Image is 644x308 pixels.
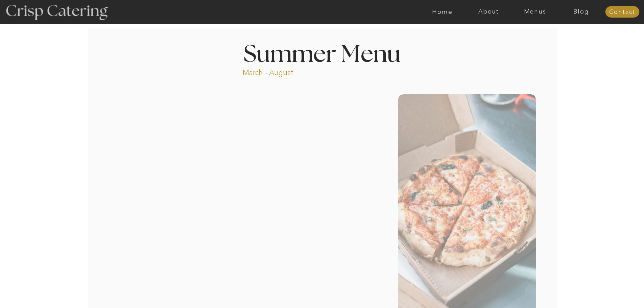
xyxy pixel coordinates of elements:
[228,43,416,63] h1: Summer Menu
[512,8,558,15] a: Menus
[466,8,512,15] a: About
[605,9,639,16] a: Contact
[419,8,466,15] a: Home
[243,68,336,75] p: March - August
[558,8,604,15] a: Blog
